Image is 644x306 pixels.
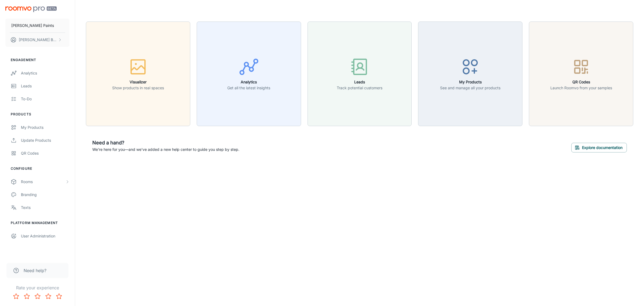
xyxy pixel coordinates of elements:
h6: Visualizer [112,79,164,85]
a: QR CodesLaunch Roomvo from your samples [529,71,633,76]
div: QR Codes [21,150,69,156]
p: Get all the latest insights [227,85,270,91]
button: AnalyticsGet all the latest insights [197,22,301,126]
div: Leads [21,83,69,89]
button: [PERSON_NAME] Paints [5,19,69,33]
p: See and manage all your products [440,85,500,91]
p: Launch Roomvo from your samples [550,85,612,91]
button: QR CodesLaunch Roomvo from your samples [529,22,633,126]
h6: Leads [337,79,382,85]
button: [PERSON_NAME] Broglia [5,33,69,47]
p: We're here for you—and we've added a new help center to guide you step by step. [92,147,239,152]
h6: My Products [440,79,500,85]
a: Explore documentation [571,144,627,150]
a: My ProductsSee and manage all your products [418,71,522,76]
button: My ProductsSee and manage all your products [418,22,522,126]
p: [PERSON_NAME] Broglia [19,37,57,43]
img: Roomvo PRO Beta [5,6,57,12]
h6: Need a hand? [92,139,239,147]
button: VisualizerShow products in real spaces [86,22,190,126]
button: Explore documentation [571,143,627,152]
p: Show products in real spaces [112,85,164,91]
div: Update Products [21,137,69,143]
a: LeadsTrack potential customers [308,71,412,76]
h6: QR Codes [550,79,612,85]
button: LeadsTrack potential customers [308,22,412,126]
a: AnalyticsGet all the latest insights [197,71,301,76]
div: To-do [21,96,69,102]
p: [PERSON_NAME] Paints [11,23,54,29]
div: My Products [21,124,69,130]
div: Analytics [21,70,69,76]
h6: Analytics [227,79,270,85]
div: Rooms [21,179,65,185]
p: Track potential customers [337,85,382,91]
